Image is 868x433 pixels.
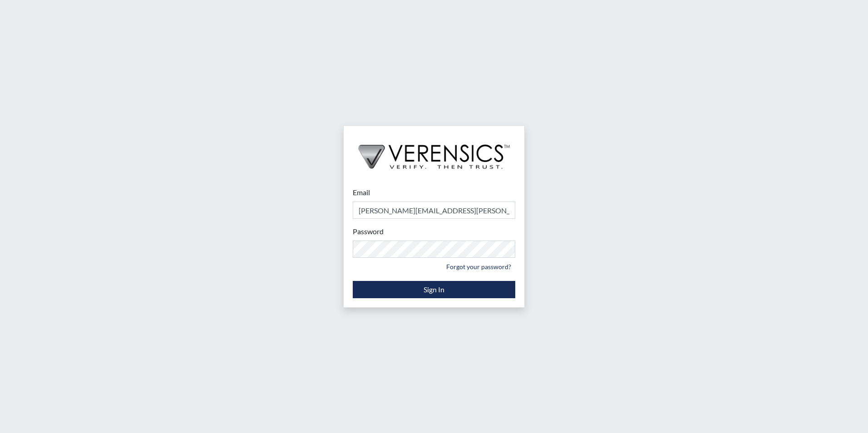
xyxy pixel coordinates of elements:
label: Password [353,226,384,237]
a: Forgot your password? [442,260,515,274]
label: Email [353,187,370,198]
input: Email [353,202,515,219]
button: Sign In [353,281,515,298]
img: logo-wide-black.2aad4157.png [344,126,524,178]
